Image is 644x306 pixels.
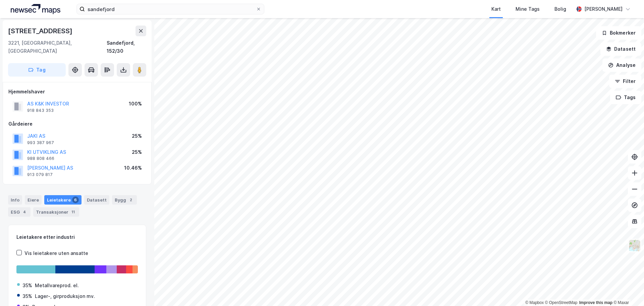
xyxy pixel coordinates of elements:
[129,100,142,108] div: 100%
[596,26,641,40] button: Bokmerker
[8,88,146,96] div: Hjemmelshaver
[24,249,88,257] div: Vis leietakere uten ansatte
[112,195,137,205] div: Bygg
[25,195,42,205] div: Eiere
[545,300,578,305] a: OpenStreetMap
[525,300,544,305] a: Mapbox
[27,140,54,145] div: 993 387 967
[132,132,142,140] div: 25%
[8,63,66,77] button: Tag
[27,108,54,113] div: 918 843 353
[27,156,54,161] div: 988 808 466
[44,195,82,205] div: Leietakere
[610,274,644,306] iframe: Chat Widget
[554,5,566,13] div: Bolig
[127,196,134,203] div: 2
[85,4,256,14] input: Søk på adresse, matrikkel, gårdeiere, leietakere eller personer
[22,281,32,290] div: 35%
[21,209,28,215] div: 4
[11,4,60,14] img: logo.a4113a55bc3d86da70a041830d287a7e.svg
[35,292,95,300] div: Lager-, girproduksjon mv.
[124,164,142,172] div: 10.46%
[8,26,74,36] div: [STREET_ADDRESS]
[584,5,623,13] div: [PERSON_NAME]
[579,300,612,305] a: Improve this map
[27,172,53,177] div: 913 079 817
[628,239,641,252] img: Z
[72,196,79,203] div: 6
[35,281,79,290] div: Metallvareprod. el.
[602,58,641,72] button: Analyse
[107,39,146,55] div: Sandefjord, 152/30
[8,39,107,55] div: 3221, [GEOGRAPHIC_DATA], [GEOGRAPHIC_DATA]
[610,91,641,104] button: Tags
[33,207,79,217] div: Transaksjoner
[22,292,32,300] div: 35%
[600,42,641,56] button: Datasett
[516,5,540,13] div: Mine Tags
[132,148,142,156] div: 25%
[8,207,31,217] div: ESG
[491,5,501,13] div: Kart
[84,195,109,205] div: Datasett
[609,75,641,88] button: Filter
[8,195,22,205] div: Info
[70,209,76,215] div: 11
[8,120,146,128] div: Gårdeiere
[16,233,138,241] div: Leietakere etter industri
